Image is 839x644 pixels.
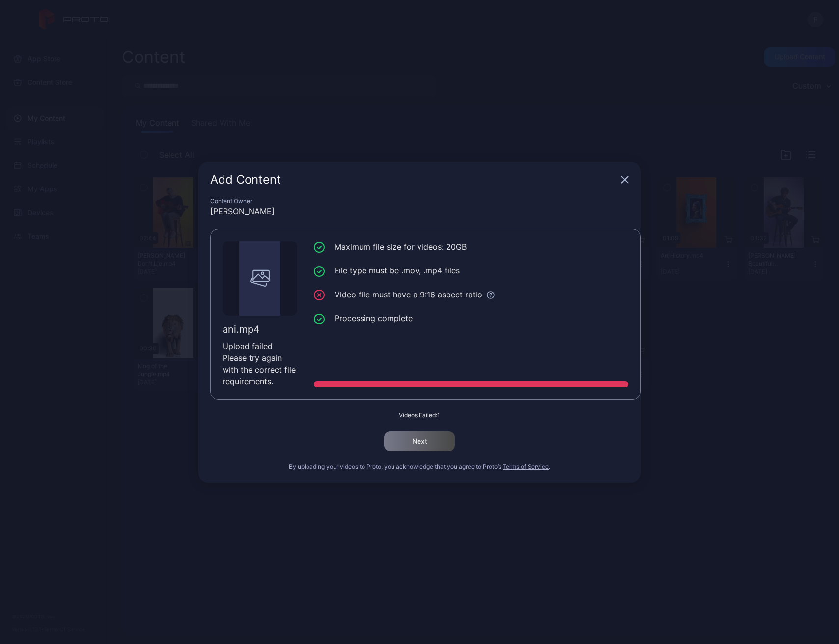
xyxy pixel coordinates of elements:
button: Next [384,431,455,451]
div: Next [412,437,427,445]
div: ani.mp4 [223,323,297,335]
div: Please try again with the correct file requirements. [223,352,297,387]
div: Add Content [210,174,617,186]
li: Processing complete [314,312,628,324]
li: Video file must have a 9:16 aspect ratio [314,289,628,301]
div: By uploading your videos to Proto, you acknowledge that you agree to Proto’s . [210,463,629,471]
div: Content Owner [210,197,629,205]
li: File type must be .mov, .mp4 files [314,265,628,277]
div: [PERSON_NAME] [210,205,629,217]
div: Upload failed [223,340,297,352]
li: Maximum file size for videos: 20GB [314,241,628,253]
div: Videos Failed: 1 [210,411,629,419]
button: Terms of Service [503,463,549,471]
